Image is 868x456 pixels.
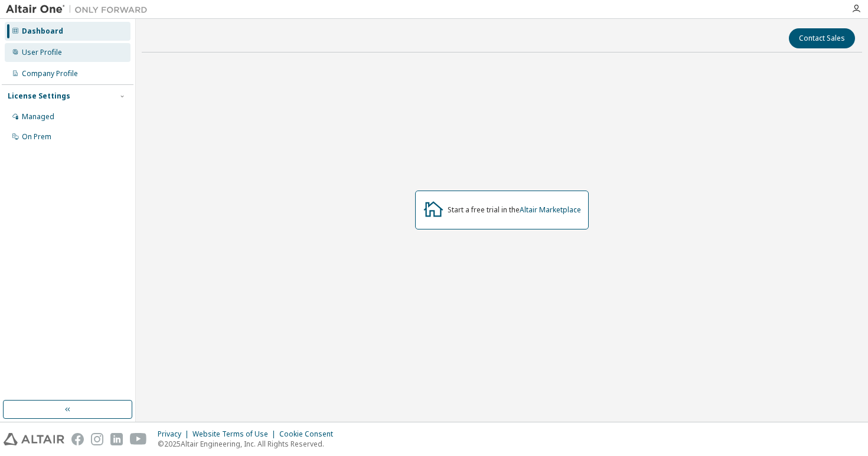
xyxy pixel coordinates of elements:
[22,112,54,122] div: Managed
[520,205,581,215] a: Altair Marketplace
[22,132,51,142] div: On Prem
[158,429,192,439] div: Privacy
[130,433,147,445] img: youtube.svg
[22,69,78,78] div: Company Profile
[110,433,123,445] img: linkedin.svg
[448,205,581,215] div: Start a free trial in the
[279,429,340,439] div: Cookie Consent
[6,4,154,15] img: Altair One
[4,433,64,445] img: altair_logo.svg
[22,48,62,57] div: User Profile
[789,28,855,48] button: Contact Sales
[192,429,279,439] div: Website Terms of Use
[8,91,70,101] div: License Settings
[22,27,63,36] div: Dashboard
[91,433,103,445] img: instagram.svg
[158,439,340,449] p: © 2025 Altair Engineering, Inc. All Rights Reserved.
[71,433,84,445] img: facebook.svg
